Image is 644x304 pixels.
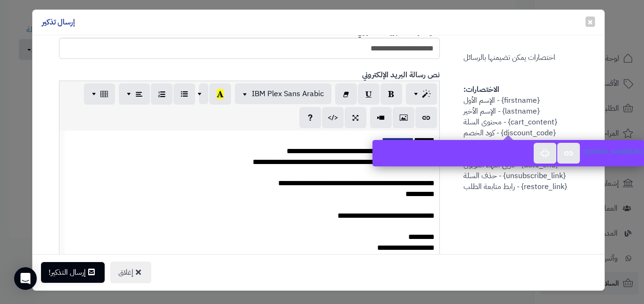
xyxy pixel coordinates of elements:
strong: الاختصارات: [463,84,499,95]
a: [URL][DOMAIN_NAME] [584,148,644,156]
b: نص رسالة البريد الإلكتروني [362,69,440,81]
button: إرسال التذكير! [41,262,105,283]
div: Open Intercom Messenger [14,267,37,290]
span: × [587,15,593,29]
button: إغلاق [110,262,151,283]
h4: إرسال تذكير [42,17,75,28]
span: IBM Plex Sans Arabic [252,88,324,99]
